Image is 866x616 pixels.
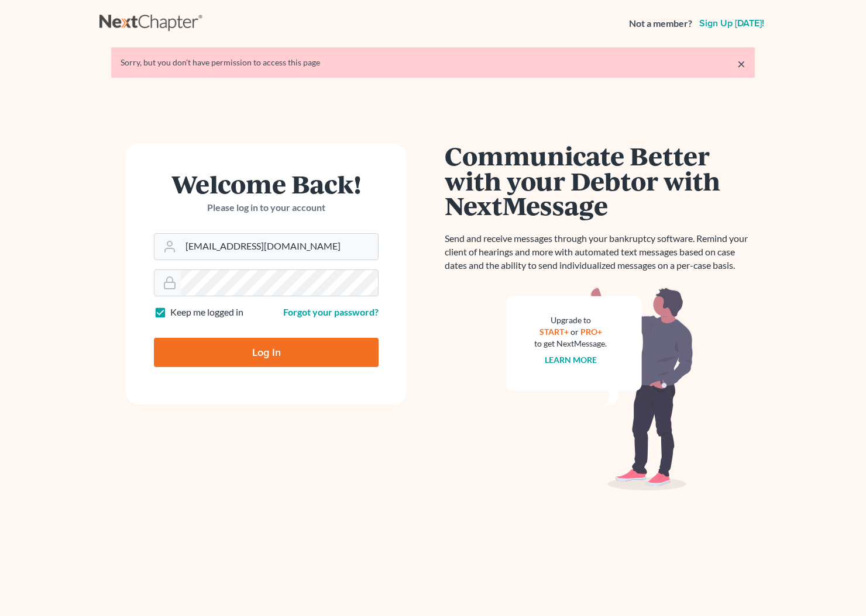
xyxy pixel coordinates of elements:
[534,314,607,326] div: Upgrade to
[580,327,602,337] a: PRO+
[181,234,378,259] input: Email Address
[154,171,379,196] h1: Welcome Back!
[571,327,579,337] span: or
[506,286,693,491] img: nextmessage_bg-59042aed3d76b12b5cd301f8e5b87938c9018125f34e5fa2b7a6b67550977c72.svg
[445,232,755,272] p: Send and receive messages through your bankruptcy software. Remind your client of hearings and mo...
[697,19,767,28] a: Sign up [DATE]!
[629,17,692,30] strong: Not a member?
[154,338,379,367] input: Log In
[737,57,745,71] a: ×
[170,306,243,319] label: Keep me logged in
[445,143,755,218] h1: Communicate Better with your Debtor with NextMessage
[121,57,745,68] div: Sorry, but you don't have permission to access this page
[545,355,597,365] a: Learn more
[154,201,379,214] p: Please log in to your account
[539,327,569,337] a: START+
[283,306,379,317] a: Forgot your password?
[534,338,607,349] div: to get NextMessage.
